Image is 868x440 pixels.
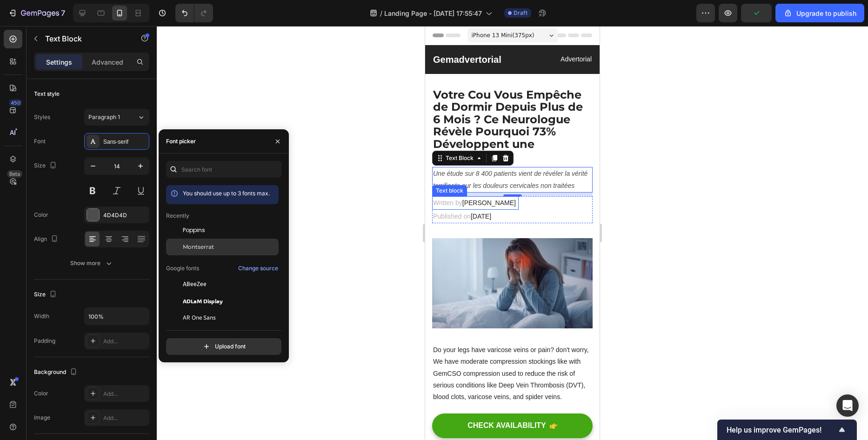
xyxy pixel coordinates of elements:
[9,99,22,107] div: 450
[103,414,147,422] div: Add...
[85,308,149,325] input: Auto
[84,109,149,126] button: Paragraph 1
[34,160,59,172] div: Size
[183,280,207,288] span: ABeeZee
[46,57,72,67] p: Settings
[34,113,50,121] div: Styles
[783,8,856,18] div: Upgrade to publish
[425,26,600,440] iframe: Design area
[61,7,65,19] p: 7
[238,264,278,273] div: Change source
[92,57,123,67] p: Advanced
[34,255,149,272] button: Show more
[183,190,270,197] span: You should use up to 3 fonts max.
[166,212,189,220] p: Recently
[34,389,48,398] div: Color
[775,4,864,22] button: Upgrade to publish
[34,312,49,320] div: Width
[166,137,196,146] div: Font picker
[727,426,836,434] span: Help us improve GemPages!
[175,4,213,22] div: Undo/Redo
[183,243,214,251] span: Montserrat
[34,90,60,98] div: Text style
[727,424,848,435] button: Show survey - Help us improve GemPages!
[4,4,69,22] button: 7
[103,138,147,146] div: Sans-serif
[34,366,79,379] div: Background
[166,338,281,355] button: Upload font
[103,211,147,220] div: 4D4D4D
[34,337,55,345] div: Padding
[7,170,22,178] div: Beta
[70,259,114,268] div: Show more
[166,264,199,273] p: Google fonts
[34,137,46,146] div: Font
[88,113,120,121] span: Paragraph 1
[103,337,147,346] div: Add...
[34,288,59,301] div: Size
[836,394,859,417] div: Open Intercom Messenger
[384,8,482,18] span: Landing Page - [DATE] 17:55:47
[202,342,246,351] div: Upload font
[34,233,60,246] div: Align
[183,226,205,234] span: Poppins
[183,313,216,322] span: AR One Sans
[103,390,147,398] div: Add...
[34,211,48,219] div: Color
[34,413,50,422] div: Image
[166,161,281,178] input: Search font
[380,8,382,18] span: /
[183,297,223,305] span: ADLaM Display
[514,9,527,17] span: Draft
[45,33,124,44] p: Text Block
[238,263,279,274] button: Change source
